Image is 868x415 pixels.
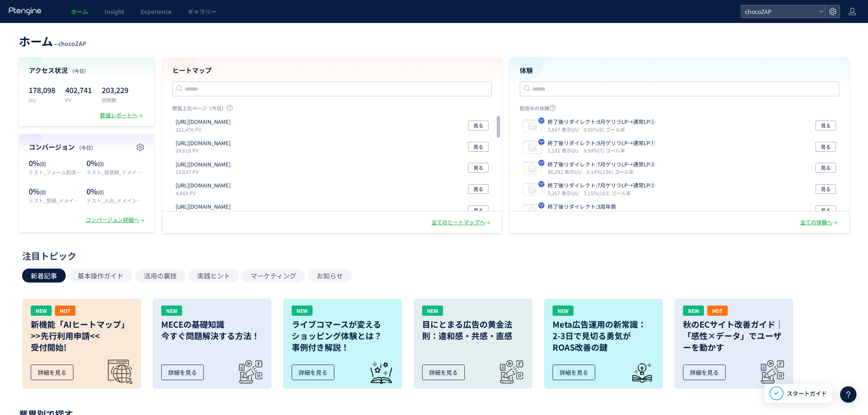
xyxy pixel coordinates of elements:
[683,306,704,316] div: NEW
[29,197,82,204] p: テスト_登録_ドメイン統一
[189,269,239,283] button: 実践ヒント
[176,161,231,169] p: https://lp.chocozap.jp/diet-06/
[432,219,492,226] div: 全てのヒートマップへ
[29,186,82,197] p: 0%
[65,96,92,103] p: PV
[102,83,128,96] p: 203,229
[283,299,402,389] a: NEWライブコマースが変えるショッピング体験とは？事例付き解説！詳細を見る
[787,389,827,398] span: スタートガイド
[29,158,82,169] p: 0%
[707,306,728,316] div: HOT
[153,299,272,389] a: NEWMECEの基礎知識今すぐ問題解決する方法！詳細を見る
[176,168,234,175] p: 13,037 PV
[135,269,185,283] button: 活用の裏技
[87,186,144,197] p: 0%
[102,96,128,103] p: 訪問数
[176,182,231,189] p: https://chocozap.jp/webview/news
[683,365,726,380] div: 詳細を見る
[422,365,465,380] div: 詳細を見る
[105,7,124,16] span: Insight
[683,319,785,353] h3: 秋のECサイト改善ガイド｜「感性×データ」でユーザーを動かす
[29,83,55,96] p: 178,098
[31,365,73,380] div: 詳細を見る
[468,163,489,173] button: 見る
[292,365,334,380] div: 詳細を見る
[69,269,132,283] button: 基本操作ガイド
[188,7,217,16] span: ギャラリー
[100,112,144,119] div: 数値レポートへ
[553,306,573,316] div: NEW
[176,126,234,133] p: 321,476 PV
[22,269,66,283] button: 新着記事
[22,299,141,389] a: NEWHOT新機能「AIヒートマップ」>>先行利用申請<<受付開始!詳細を見る
[98,160,104,168] span: (0)
[176,139,231,147] p: https://webview.chocozap.jp/studios
[413,299,532,389] a: NEW目にとまる広告の黄金法則：違和感・共感・直感詳細を見る
[31,306,52,316] div: NEW
[71,7,88,16] span: ホーム
[468,121,489,130] button: 見る
[176,118,231,126] p: https://lp.chocozap.jp/beginneradmn-01/
[31,319,132,353] h3: 新機能「AIヒートマップ」 >>先行利用申請<< 受付開始!
[176,189,234,196] p: 4,669 PV
[19,33,86,49] div: —
[553,319,654,353] h3: Meta広告運用の新常識： 2-3日で見切る勇気が ROAS改善の鍵
[29,142,144,152] h4: コンバージョン
[242,269,305,283] button: マーケティング
[176,147,234,154] p: 28,618 PV
[86,216,146,224] div: コンバージョン詳細へ
[19,33,53,49] span: ホーム
[141,7,171,16] span: Experience
[473,205,483,215] span: 見る
[172,105,492,115] p: 閲覧上位ページ（今日）
[176,203,231,211] p: https://chocozap.jp/webview/news/detail
[742,5,815,18] span: chocoZAP
[308,269,352,283] button: お知らせ
[176,211,234,218] p: 4,249 PV
[29,169,82,176] p: テスト_フォーム到達_ドメイン統一
[292,306,313,316] div: NEW
[58,39,86,48] span: chocoZAP
[98,188,104,196] span: (0)
[553,365,595,380] div: 詳細を見る
[22,249,842,262] div: 注目トピック
[473,142,483,152] span: 見る
[468,205,489,215] button: 見る
[87,169,144,176] p: テスト_仮登録_ドメイン統一
[172,66,492,75] h4: ヒートマップ
[29,96,55,103] p: UU
[55,306,75,316] div: HOT
[468,142,489,152] button: 見る
[422,319,524,342] h3: 目にとまる広告の黄金法則：違和感・共感・直感
[40,188,46,196] span: (0)
[544,299,663,389] a: NEWMeta広告運用の新常識：2-3日で見切る勇気がROAS改善の鍵詳細を見る
[468,184,489,194] button: 見る
[422,306,443,316] div: NEW
[161,365,204,380] div: 詳細を見る
[473,163,483,173] span: 見る
[69,67,89,74] span: （今日）
[674,299,793,389] a: NEWHOT秋のECサイト改善ガイド｜「感性×データ」でユーザーを動かす詳細を見る
[65,83,92,96] p: 402,741
[161,319,263,342] h3: MECEの基礎知識 今すぐ問題解決する方法！
[87,158,144,169] p: 0%
[292,319,393,353] h3: ライブコマースが変える ショッピング体験とは？ 事例付き解説！
[29,66,144,75] h4: アクセス状況
[473,184,483,194] span: 見る
[87,197,144,204] p: テスト_入会_ドメイン統一
[40,160,46,168] span: (0)
[161,306,182,316] div: NEW
[473,121,483,130] span: 見る
[76,144,96,151] span: （今日）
